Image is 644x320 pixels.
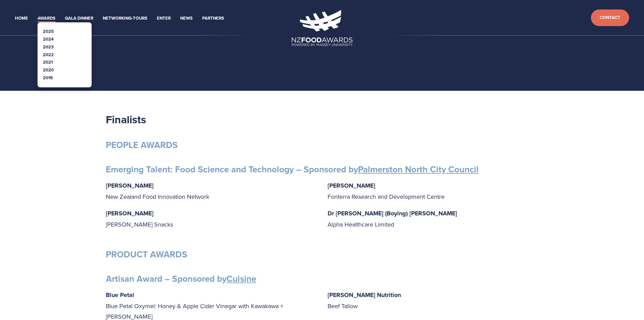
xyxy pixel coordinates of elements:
[43,28,54,35] a: 2025
[106,138,178,151] strong: PEOPLE AWARDS
[106,208,317,230] p: [PERSON_NAME] Snacks
[43,67,54,73] a: 2020
[43,36,54,42] a: 2024
[106,209,153,218] strong: [PERSON_NAME]
[43,59,53,65] a: 2021
[180,15,193,22] a: News
[106,272,256,285] strong: Artisan Award – Sponsored by
[103,15,147,22] a: Networking-Tours
[328,180,539,202] p: Fonterra Research and Development Centre
[328,291,401,299] strong: [PERSON_NAME] Nutrition
[43,51,54,58] a: 2022
[358,163,479,176] a: Palmerston North City Council
[328,209,457,218] strong: Dr [PERSON_NAME] (Boying) [PERSON_NAME]
[202,15,224,22] a: Partners
[226,272,256,285] a: Cuisine
[328,290,539,311] p: Beef Tallow
[106,111,146,127] strong: Finalists
[15,15,28,22] a: Home
[106,180,317,202] p: New Zealand Food Innovation Network
[65,15,93,22] a: Gala Dinner
[106,291,134,299] strong: Blue Petal
[38,15,55,22] a: Awards
[43,44,54,50] a: 2023
[328,181,375,190] strong: [PERSON_NAME]
[157,15,171,22] a: Enter
[106,181,153,190] strong: [PERSON_NAME]
[328,208,539,230] p: Alpha Healthcare Limited
[106,248,187,261] strong: PRODUCT AWARDS
[43,74,53,81] a: 2019
[106,163,479,176] strong: Emerging Talent: Food Science and Technology – Sponsored by
[591,9,629,26] a: Contact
